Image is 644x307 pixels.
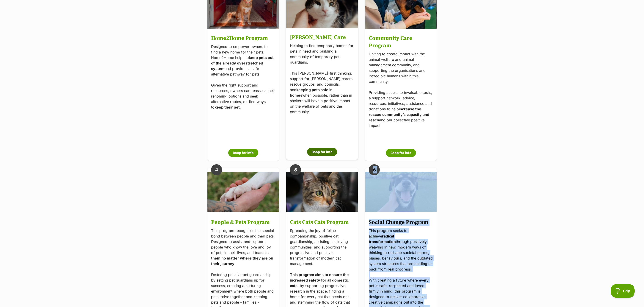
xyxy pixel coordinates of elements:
h3: Social Change Program [369,219,433,226]
span: 4 [211,164,222,175]
img: People & Pets Program [207,172,279,212]
img: Social Change Program [365,172,437,212]
h3: Cats Cats Cats Program [290,219,354,226]
h3: Home2Home Program [211,35,275,42]
h3: Community Care Program [369,35,433,49]
strong: This program aims to ensure the increased safety for all domestic cats [290,272,349,288]
p: Uniting to create impact with the animal welfare and animal management community, and supporting ... [369,51,433,128]
strong: keep their pet [215,105,240,109]
button: Boop for info [386,149,416,157]
iframe: Help Scout Beacon - Open [611,284,635,298]
button: Boop for info [307,148,337,156]
span: 6 [369,164,380,175]
strong: radical transformation [369,234,396,244]
strong: keeping pets safe in homes [290,87,333,98]
strong: assist them no matter where they are on their journey [211,250,273,266]
h3: People & Pets Program [211,219,275,226]
h3: [PERSON_NAME] Care [290,34,354,41]
span: 5 [290,164,301,175]
button: Boop for info [228,149,258,157]
img: Cats Cats Cats Program [286,172,358,212]
strong: keep pets out of the already overstretched system [211,55,274,71]
strong: increase the rescue community’s capacity and reach [369,107,429,122]
p: Helping to find temporary homes for pets in need and building a community of temporary pet guardi... [290,43,354,114]
p: Designed to empower owners to find a new home for their pets, Home2Home helps to and provides a s... [211,44,275,110]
